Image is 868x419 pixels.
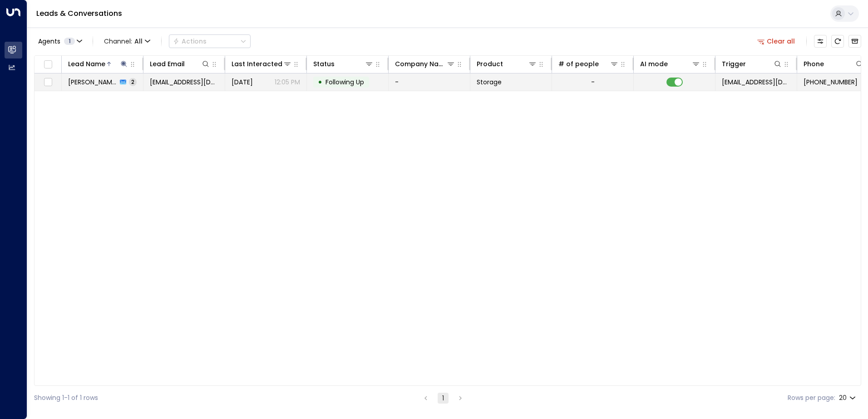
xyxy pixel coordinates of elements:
span: leads@space-station.co.uk [722,78,790,87]
div: AI mode [640,58,668,69]
span: Toggle select row [42,77,54,88]
div: Company Name [395,58,455,69]
span: 2 [129,78,137,86]
button: Customize [814,35,827,48]
button: Agents1 [34,35,85,48]
button: Channel:All [100,35,154,48]
p: 12:05 PM [275,78,300,87]
span: Shaz Begum [68,78,117,87]
div: Phone [804,58,824,69]
div: Showing 1-1 of 1 rows [34,393,98,403]
div: Status [313,58,335,69]
a: Leads & Conversations [36,8,122,19]
button: Archived Leads [848,35,861,48]
div: - [591,78,595,87]
button: Actions [169,34,251,48]
span: 1 [64,38,75,45]
div: Last Interacted [232,58,282,69]
td: - [389,73,470,91]
div: Button group with a nested menu [169,34,251,48]
span: shaziabegum_24@hotmail.com [150,78,218,87]
div: Trigger [722,58,746,69]
div: Lead Email [150,58,210,69]
div: # of people [558,58,599,69]
div: Lead Email [150,58,185,69]
span: Agents [38,38,60,44]
div: # of people [558,58,619,69]
span: Toggle select all [42,59,54,70]
span: Following Up [325,78,364,87]
nav: pagination navigation [420,392,466,404]
div: Product [477,58,537,69]
div: Company Name [395,58,446,69]
span: +447545096533 [804,78,858,87]
span: Refresh [831,35,844,48]
span: Storage [477,78,502,87]
button: page 1 [438,393,449,404]
span: Yesterday [232,78,253,87]
div: AI mode [640,58,700,69]
div: Product [477,58,503,69]
div: Lead Name [68,58,105,69]
div: Trigger [722,58,782,69]
span: All [134,38,143,45]
div: Status [313,58,374,69]
div: Lead Name [68,58,128,69]
span: Channel: [100,35,154,48]
div: Last Interacted [232,58,292,69]
label: Rows per page: [788,393,835,403]
div: Actions [173,37,207,45]
div: Phone [804,58,864,69]
div: 20 [839,391,858,404]
button: Clear all [754,35,799,48]
div: • [318,74,322,90]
